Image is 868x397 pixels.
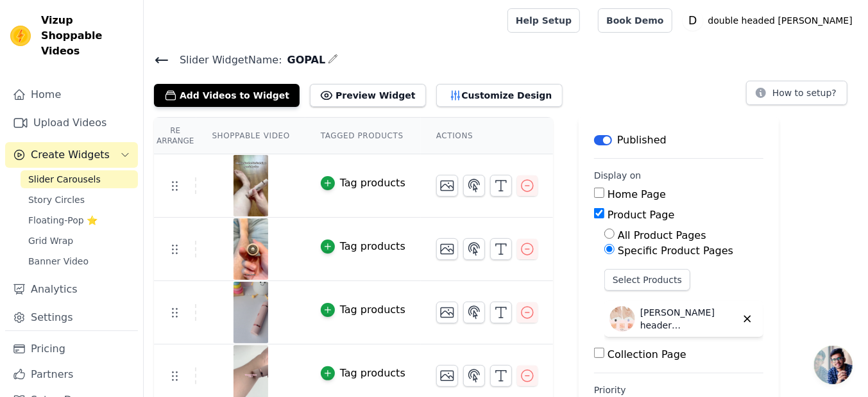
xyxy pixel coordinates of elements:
span: Grid Wrap [28,234,73,247]
span: Create Widgets [31,147,110,163]
th: Shoppable Video [196,118,305,154]
div: Tag products [340,366,405,381]
button: How to setup? [746,81,847,105]
label: All Product Pages [618,229,706,241]
span: GOPAL [282,53,326,68]
button: Change Thumbnail [436,365,458,387]
button: Tag products [321,239,405,254]
img: tn-9fdfe1ac34784497b73e4f72d5daea9a.png [233,282,269,343]
a: Upload Videos [5,110,138,136]
div: Tag products [340,239,405,254]
span: Vizup Shoppable Videos [41,13,133,59]
img: Daul header shaver [609,306,635,332]
a: Open chat [814,346,853,384]
a: Slider Carousels [21,170,138,188]
button: D double headed [PERSON_NAME] [683,9,858,32]
th: Re Arrange [154,118,196,154]
a: Floating-Pop ⭐ [21,211,138,229]
a: Settings [5,305,138,330]
button: Tag products [321,175,405,191]
p: [PERSON_NAME] header [PERSON_NAME] [640,306,736,332]
a: Pricing [5,336,138,362]
label: Priority [594,384,763,396]
img: tn-81c13413b7084094918c334f884c9dfa.png [233,218,269,280]
a: How to setup? [746,90,847,102]
a: Book Demo [598,8,672,33]
button: Customize Design [436,84,563,107]
label: Specific Product Pages [618,245,733,257]
img: Vizup [10,26,31,46]
a: Grid Wrap [21,232,138,250]
label: Collection Page [608,348,686,361]
button: Add Videos to Widget [154,84,300,107]
p: Published [617,133,667,148]
button: Select Products [604,269,690,291]
span: Story Circles [28,193,85,206]
span: Slider Carousels [28,173,101,186]
span: Banner Video [28,255,89,268]
button: Create Widgets [5,142,138,168]
div: Tag products [340,175,405,191]
legend: Display on [594,169,642,182]
button: Change Thumbnail [436,238,458,260]
p: double headed [PERSON_NAME] [703,9,858,32]
label: Home Page [608,188,666,200]
button: Change Thumbnail [436,302,458,323]
div: Tag products [340,302,405,318]
th: Actions [421,118,553,154]
th: Tagged Products [305,118,421,154]
button: Preview Widget [310,84,425,107]
a: Story Circles [21,191,138,209]
button: Tag products [321,302,405,318]
a: Help Setup [507,8,580,33]
span: Slider Widget Name: [169,53,282,68]
img: tn-cafaa2171cc44bce82064f335c00f112.png [233,155,269,216]
a: Home [5,82,138,108]
div: Edit Name [328,51,338,69]
span: Floating-Pop ⭐ [28,214,98,227]
a: Analytics [5,277,138,302]
a: Partners [5,362,138,387]
text: D [688,14,697,27]
button: Tag products [321,366,405,381]
button: Change Thumbnail [436,175,458,197]
button: Delete widget [736,308,758,330]
label: Product Page [608,209,675,221]
a: Banner Video [21,252,138,270]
